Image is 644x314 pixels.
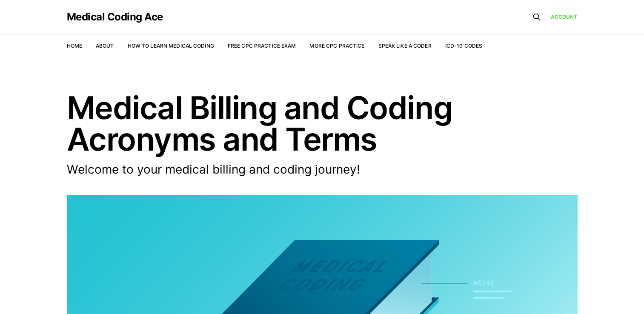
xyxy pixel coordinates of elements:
a: Medical Coding Ace [67,12,163,22]
a: Account [551,13,578,21]
a: Free CPC Practice Exam [228,43,296,49]
p: Welcome to your medical billing and coding journey! [67,162,458,178]
h1: Medical Billing and Coding Acronyms and Terms [67,92,578,155]
a: Home [67,43,82,49]
a: Speak Like a Coder [378,43,432,49]
a: More CPC Practice [309,43,364,49]
a: How to Learn Medical Coding [128,43,214,49]
a: About [96,43,114,49]
a: ICD-10 Codes [445,43,482,49]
